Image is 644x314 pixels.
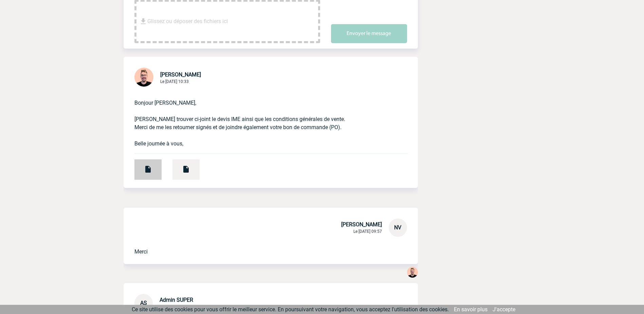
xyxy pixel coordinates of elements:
p: Bonjour [PERSON_NAME], [PERSON_NAME] trouver ci-joint le devis IME ainsi que les conditions génér... [134,88,388,148]
span: Le [DATE] 10:33 [160,79,189,84]
a: Devis PRO453035 ALTRAN TECHNOLOGIES.pdf [124,163,162,170]
img: 129741-1.png [407,267,418,278]
p: Merci [134,237,388,256]
img: 129741-1.png [134,68,153,87]
span: Admin SUPER [160,297,193,303]
span: Le [DATE] 09:57 [353,229,382,234]
span: NV [394,224,401,231]
span: [PERSON_NAME] [160,71,201,78]
a: En savoir plus [454,306,487,313]
button: Envoyer le message [331,24,407,43]
span: [PERSON_NAME] [341,221,382,228]
span: Glissez ou déposer des fichiers ici [147,4,228,38]
span: AS [140,300,147,306]
span: Ce site utilise des cookies pour vous offrir le meilleur service. En poursuivant votre navigation... [132,306,449,313]
img: file_download.svg [139,17,147,25]
a: The Canary Code Speaking Contract Fall 2025 APPENDIX.pdf [162,163,200,170]
a: J'accepte [493,306,515,313]
div: Stefan MILADINOVIC 10:31 [407,267,418,279]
